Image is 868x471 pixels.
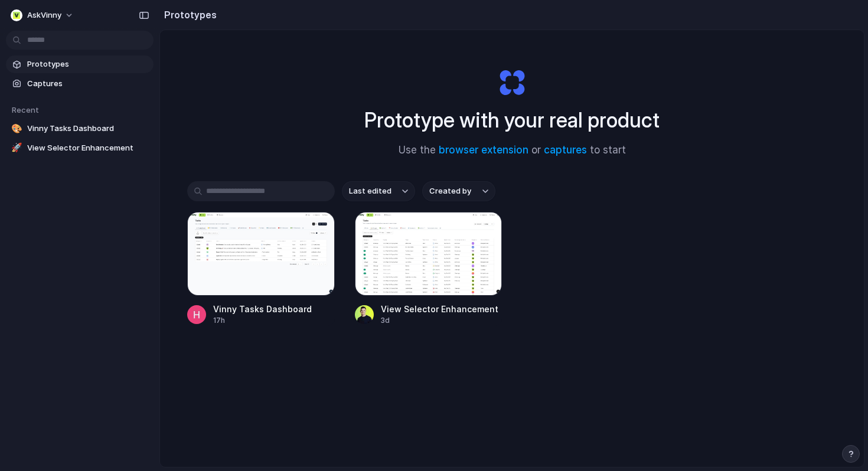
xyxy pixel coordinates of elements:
span: View Selector Enhancement [27,142,149,154]
span: Recent [12,105,39,115]
span: Use the or to start [399,143,626,158]
span: Prototypes [27,58,149,70]
div: Vinny Tasks Dashboard [213,303,312,315]
button: AskVinny [6,6,80,25]
div: View Selector Enhancement [381,303,498,315]
a: 🎨Vinny Tasks Dashboard [6,120,154,138]
a: Prototypes [6,55,154,73]
div: 17h [213,315,312,326]
div: 🎨 [11,123,22,135]
button: Last edited [342,181,415,201]
span: Created by [429,185,471,197]
a: 🚀View Selector Enhancement [6,139,154,157]
span: Last edited [349,185,391,197]
a: View Selector EnhancementView Selector Enhancement3d [355,212,502,326]
span: AskVinny [27,9,61,21]
h2: Prototypes [159,8,217,22]
h1: Prototype with your real product [364,104,660,136]
a: Captures [6,75,154,93]
button: Created by [422,181,495,201]
div: 3d [381,315,498,326]
span: Captures [27,78,149,90]
a: Vinny Tasks DashboardVinny Tasks Dashboard17h [187,212,335,326]
a: browser extension [439,144,528,156]
div: 🚀 [11,142,22,154]
a: captures [544,144,587,156]
span: Vinny Tasks Dashboard [27,123,149,135]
